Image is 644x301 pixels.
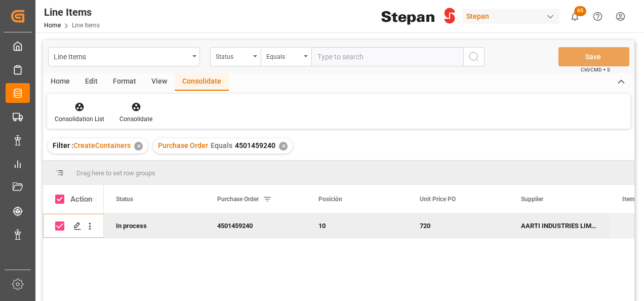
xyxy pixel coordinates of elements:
input: Type to search [311,47,463,66]
div: Consolidate [175,73,229,91]
span: Posición [318,196,342,203]
div: Press SPACE to deselect this row. [43,214,104,238]
span: Purchase Order [158,141,208,149]
div: Edit [77,73,105,91]
div: ✕ [134,142,143,150]
div: Action [70,195,92,204]
div: 720 [408,214,509,238]
div: Line Items [44,5,100,20]
button: Save [558,47,629,66]
div: Consolidate [119,115,152,124]
div: AARTI INDUSTRIES LIMITED [509,214,610,238]
span: 4501459240 [235,141,275,149]
img: Stepan_Company_logo.svg.png_1713531530.png [381,8,455,25]
span: CreateContainers [73,141,131,149]
div: 10 [318,214,395,238]
div: 4501459240 [205,214,306,238]
span: Supplier [521,196,543,203]
div: ✕ [279,142,288,150]
span: Purchase Order [217,196,259,203]
div: Home [43,73,77,91]
span: Drag here to set row groups [76,169,155,177]
div: Format [105,73,144,91]
div: In process [104,214,205,238]
div: Consolidation List [55,115,104,124]
a: Home [44,22,61,29]
div: Equals [266,50,301,61]
span: Unit Price PO [420,196,456,203]
span: Filter : [53,141,73,149]
div: View [144,73,175,91]
div: Status [216,50,250,61]
button: open menu [261,47,311,66]
button: open menu [210,47,261,66]
button: Stepan [462,7,563,26]
div: Line Items [54,50,189,62]
button: show 65 new notifications [563,5,586,28]
button: search button [463,47,485,66]
span: Ctrl/CMD + S [581,66,610,73]
span: 65 [574,6,586,16]
div: Stepan [462,9,559,24]
button: Help Center [586,5,609,28]
span: Equals [211,141,232,149]
span: Status [116,196,133,203]
button: open menu [48,47,200,66]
